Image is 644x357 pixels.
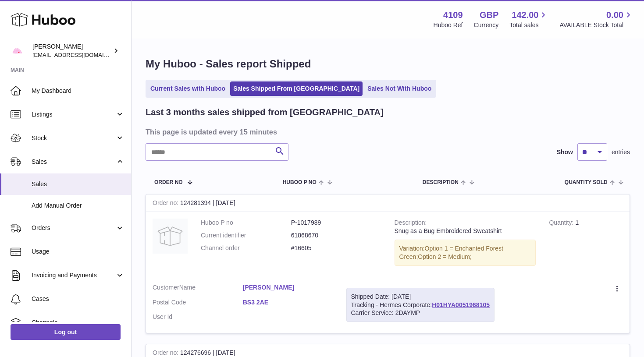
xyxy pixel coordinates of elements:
[399,245,504,260] span: Option 1 = Enchanted Forest Green;
[509,9,548,29] a: 142.00 Total sales
[395,227,536,235] div: Snug as a Bug Embroidered Sweatshirt
[32,51,129,58] span: [EMAIL_ADDRESS][DOMAIN_NAME]
[559,21,633,29] span: AVAILABLE Stock Total
[364,81,434,96] a: Sales Not With Huboo
[153,298,243,309] dt: Postal Code
[32,224,115,232] span: Orders
[153,219,188,254] img: no-photo.jpg
[32,158,115,166] span: Sales
[243,298,333,307] a: BS3 2AE
[432,301,490,308] a: H01HYA0051968105
[32,247,125,256] span: Usage
[11,44,24,57] img: hello@limpetstore.com
[201,244,291,252] dt: Channel order
[153,313,243,321] dt: User Id
[32,110,115,119] span: Listings
[32,180,125,188] span: Sales
[565,180,608,185] span: Quantity Sold
[32,295,125,303] span: Cases
[153,199,180,209] strong: Order no
[509,21,548,29] span: Total sales
[423,180,459,185] span: Description
[291,231,381,240] dd: 61868670
[32,42,111,59] div: [PERSON_NAME]
[146,194,630,212] div: 124281394 | [DATE]
[549,219,575,228] strong: Quantity
[434,21,463,29] div: Huboo Ref
[291,244,381,252] dd: #16605
[146,106,384,118] h2: Last 3 months sales shipped from [GEOGRAPHIC_DATA]
[542,212,630,277] td: 1
[443,9,463,21] strong: 4109
[351,293,490,301] div: Shipped Date: [DATE]
[291,219,381,227] dd: P-1017989
[512,9,538,21] span: 142.00
[147,81,228,96] a: Current Sales with Huboo
[559,9,633,29] a: 0.00 AVAILABLE Stock Total
[283,180,317,185] span: Huboo P no
[146,127,628,137] h3: This page is updated every 15 minutes
[346,288,495,322] div: Tracking - Hermes Corporate:
[11,324,121,340] a: Log out
[395,219,427,228] strong: Description
[480,9,498,21] strong: GBP
[32,87,125,95] span: My Dashboard
[201,219,291,227] dt: Huboo P no
[32,201,125,210] span: Add Manual Order
[146,57,630,71] h1: My Huboo - Sales report Shipped
[230,81,363,96] a: Sales Shipped From [GEOGRAPHIC_DATA]
[474,21,499,29] div: Currency
[153,283,243,294] dt: Name
[32,271,115,279] span: Invoicing and Payments
[351,309,490,317] div: Carrier Service: 2DAYMP
[243,283,333,292] a: [PERSON_NAME]
[32,134,115,142] span: Stock
[201,231,291,240] dt: Current identifier
[606,9,623,21] span: 0.00
[395,240,536,266] div: Variation:
[153,284,179,291] span: Customer
[418,253,472,260] span: Option 2 = Medium;
[612,148,630,156] span: entries
[557,148,573,156] label: Show
[32,318,125,327] span: Channels
[154,180,183,185] span: Order No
